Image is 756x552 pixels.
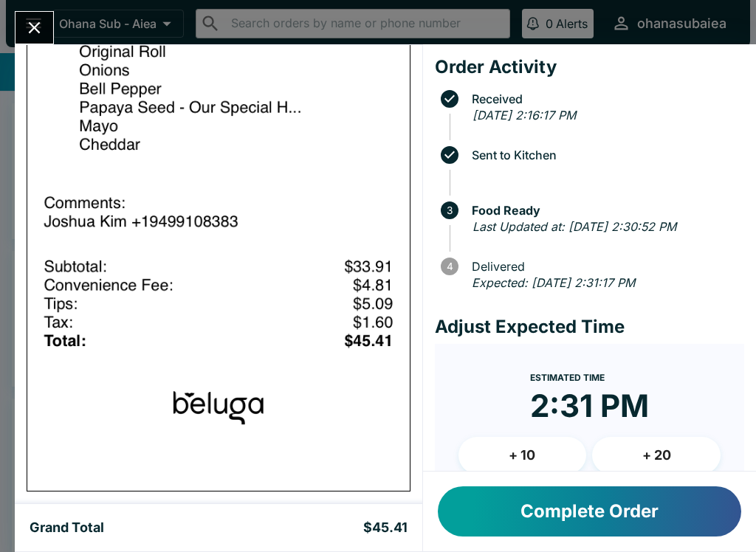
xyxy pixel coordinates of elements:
[472,108,576,123] em: [DATE] 2:16:17 PM
[435,316,744,338] h4: Adjust Expected Time
[464,148,744,162] span: Sent to Kitchen
[447,204,453,216] text: 3
[464,204,744,217] span: Food Ready
[472,275,635,290] em: Expected: [DATE] 2:31:17 PM
[16,12,53,44] button: Close
[592,437,721,474] button: + 20
[472,219,676,234] em: Last Updated at: [DATE] 2:30:52 PM
[363,519,408,537] h5: $45.41
[30,519,104,537] h5: Grand Total
[446,261,453,272] text: 4
[438,486,741,537] button: Complete Order
[530,387,649,425] time: 2:31 PM
[464,260,744,273] span: Delivered
[464,92,744,106] span: Received
[435,56,744,78] h4: Order Activity
[530,372,605,383] span: Estimated Time
[458,437,587,474] button: + 10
